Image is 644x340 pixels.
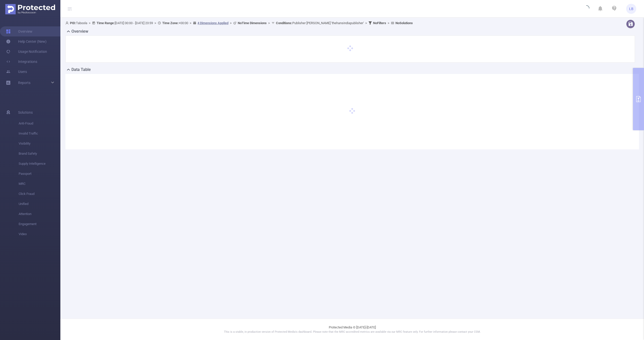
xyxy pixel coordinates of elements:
span: Brand Safety [19,149,60,159]
span: Invalid Traffic [19,129,60,139]
span: > [267,21,271,25]
span: Click Fraud [19,189,60,199]
span: > [364,21,369,25]
a: Usage Notification [6,47,47,57]
p: This is a stable, in production version of Protected Media's dashboard. Please note that the MRC ... [73,330,631,334]
span: Attention [19,209,60,219]
a: Integrations [6,57,37,67]
span: Anti-Fraud [19,118,60,129]
b: Time Zone: [162,21,179,25]
b: No Filters [373,21,386,25]
span: Reports [18,81,30,85]
span: Taboola [DATE] 00:00 - [DATE] 23:59 +00:00 [65,21,413,25]
img: Protected Media [5,4,55,14]
i: icon: user [65,21,70,25]
span: Publisher [PERSON_NAME] 'thehansindiapublisher' [276,21,364,25]
h2: Overview [71,28,88,34]
span: Solutions [18,107,33,117]
footer: Protected Media © [DATE]-[DATE] [60,319,644,340]
span: Unified [19,199,60,209]
span: LB [629,4,633,14]
a: Reports [18,78,30,88]
b: Conditions : [276,21,292,25]
b: No Solutions [395,21,413,25]
b: Time Range: [97,21,115,25]
span: MRC [19,179,60,189]
span: Engagement [19,219,60,229]
span: Supply Intelligence [19,159,60,169]
a: Users [6,67,27,77]
b: No Time Dimensions [238,21,267,25]
span: > [87,21,92,25]
span: > [386,21,391,25]
span: > [188,21,193,25]
a: Help Center (New) [6,36,47,47]
i: icon: loading [583,5,589,12]
span: > [153,21,158,25]
h2: Data Table [71,67,91,73]
span: Visibility [19,139,60,149]
a: Overview [6,26,32,36]
b: PID: [70,21,76,25]
span: Passport [19,169,60,179]
u: 4 Dimensions Applied [197,21,228,25]
span: Video [19,229,60,239]
span: > [228,21,233,25]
